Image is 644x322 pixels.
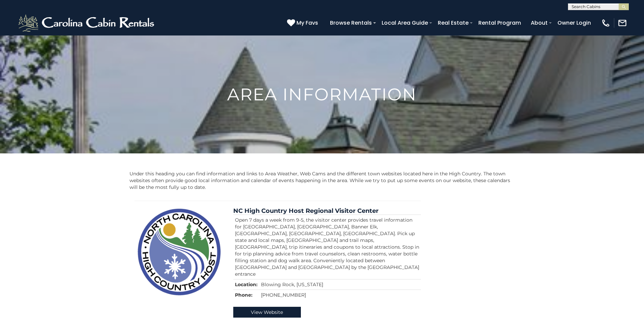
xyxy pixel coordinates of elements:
[233,307,301,318] a: View Website
[601,18,611,28] img: phone-regular-white.png
[129,170,515,191] p: Under this heading you can find information and links to Area Weather, Web Cams and the different...
[287,19,320,27] a: My Favs
[554,17,594,29] a: Owner Login
[327,17,375,29] a: Browse Rentals
[235,281,258,288] strong: Location:
[259,279,421,290] td: Blowing Rock, [US_STATE]
[17,13,157,33] img: White-1-2.png
[233,215,421,279] td: Open 7 days a week from 9-5, the visitor center provides travel information for [GEOGRAPHIC_DATA]...
[434,17,472,29] a: Real Estate
[233,207,379,215] a: NC High Country Host Regional Visitor Center
[296,19,318,27] span: My Favs
[618,18,627,28] img: mail-regular-white.png
[135,208,223,296] img: Boone Area Information
[259,290,421,300] td: [PHONE_NUMBER]
[475,17,524,29] a: Rental Program
[527,17,551,29] a: About
[378,17,431,29] a: Local Area Guide
[235,292,253,298] strong: Phone:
